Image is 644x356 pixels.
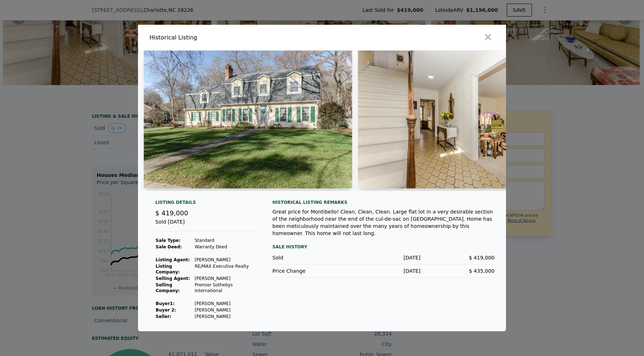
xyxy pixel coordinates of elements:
[194,300,255,307] td: [PERSON_NAME]
[346,267,420,275] div: [DATE]
[156,308,176,313] strong: Buyer 2:
[469,255,494,261] span: $ 419,000
[194,275,255,282] td: [PERSON_NAME]
[155,218,255,231] div: Sold [DATE]
[272,200,494,205] div: Historical Listing remarks
[194,282,255,294] td: Premier Sothebys International
[149,33,319,42] div: Historical Listing
[156,264,180,275] strong: Listing Company:
[272,243,494,251] div: Sale History
[346,254,420,261] div: [DATE]
[156,257,190,262] strong: Listing Agent:
[469,268,494,274] span: $ 435,000
[194,313,255,320] td: [PERSON_NAME]
[272,267,346,275] div: Price Change
[194,244,255,250] td: Warranty Deed
[156,282,180,293] strong: Selling Company:
[156,238,180,243] strong: Sale Type:
[194,257,255,263] td: [PERSON_NAME]
[156,244,182,249] strong: Sale Deed:
[194,237,255,244] td: Standard
[194,307,255,313] td: [PERSON_NAME]
[155,200,255,208] div: Listing Details
[272,208,494,237] div: Great price for Montibello! Clean, Clean, Clean. Large flat lot in a very desirable section of th...
[156,276,190,281] strong: Selling Agent:
[156,301,175,306] strong: Buyer 1 :
[156,314,171,319] strong: Seller :
[144,51,352,188] img: Property Img
[194,263,255,275] td: RE/MAX Executive Realty
[358,51,566,188] img: Property Img
[272,254,346,261] div: Sold
[155,209,188,217] span: $ 419,000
